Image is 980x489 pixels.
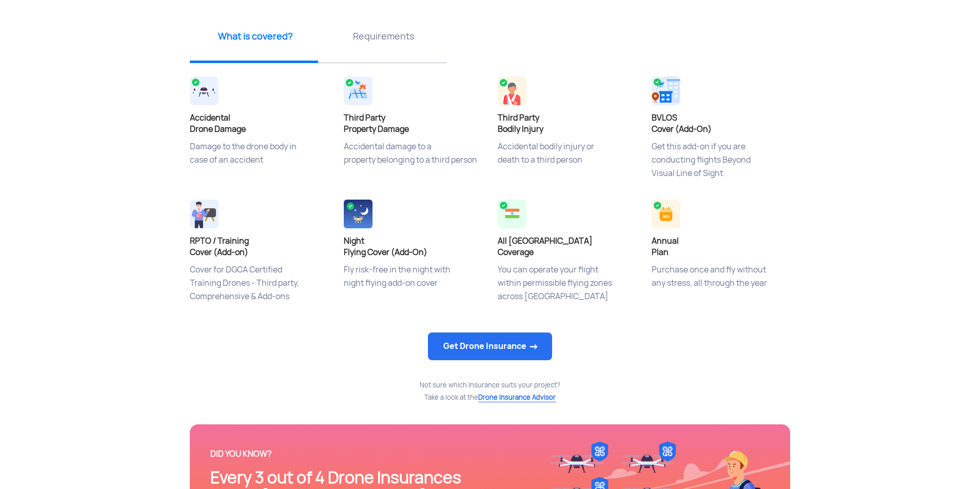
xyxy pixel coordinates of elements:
[498,236,636,258] h4: All [GEOGRAPHIC_DATA] Coverage
[428,332,552,360] a: Get Drone Insurance
[498,263,636,315] p: You can operate your flight within permissible flying zones across [GEOGRAPHIC_DATA]
[498,112,636,135] h4: Third Party Bodily Injury
[344,263,482,315] p: Fly risk-free in the night with night flying add-on cover
[498,140,636,191] p: Accidental bodily injury or death to a third person
[323,30,444,43] p: Requirements
[210,445,770,463] div: DID YOU KNOW?
[652,236,790,258] h4: Annual Plan
[344,112,482,135] h4: Third Party Property Damage
[652,140,790,191] p: Get this add-on if you are conducting flights Beyond Visual Line of Sight
[190,263,328,315] p: Cover for DGCA Certified Training Drones - Third party, Comprehensive & Add-ons
[344,140,482,191] p: Accidental damage to a property belonging to a third person
[478,393,556,402] span: Drone Insurance Advisor
[190,112,328,135] h4: Accidental Drone Damage
[190,236,328,258] h4: RPTO / Training Cover (Add-on)
[652,263,790,315] p: Purchase once and fly without any stress, all through the year
[652,112,790,135] h4: BVLOS Cover (Add-On)
[195,30,316,43] p: What is covered?
[344,236,482,258] h4: Night Flying Cover (Add-On)
[190,140,328,191] p: Damage to the drone body in case of an accident
[190,379,790,404] div: Not sure which Insurance suits your project? Take a look at the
